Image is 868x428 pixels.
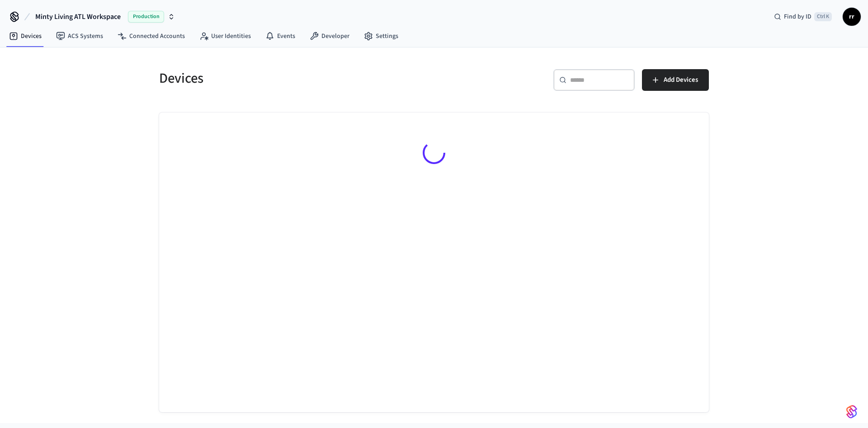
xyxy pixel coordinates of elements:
a: User Identities [192,28,258,44]
span: Minty Living ATL Workspace [35,11,121,22]
span: rr [844,9,860,25]
div: Find by IDCtrl K [767,9,839,25]
h5: Devices [159,69,429,88]
span: Find by ID [784,12,811,21]
span: Add Devices [664,74,698,86]
a: Events [258,28,302,44]
button: Add Devices [642,69,709,91]
a: Connected Accounts [110,28,192,44]
a: Settings [357,28,406,44]
img: SeamLogoGradient.69752ec5.svg [846,404,857,419]
a: Devices [2,28,49,44]
a: ACS Systems [49,28,110,44]
button: rr [843,8,861,26]
span: Production [128,11,164,23]
span: Ctrl K [814,12,832,21]
a: Developer [302,28,357,44]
